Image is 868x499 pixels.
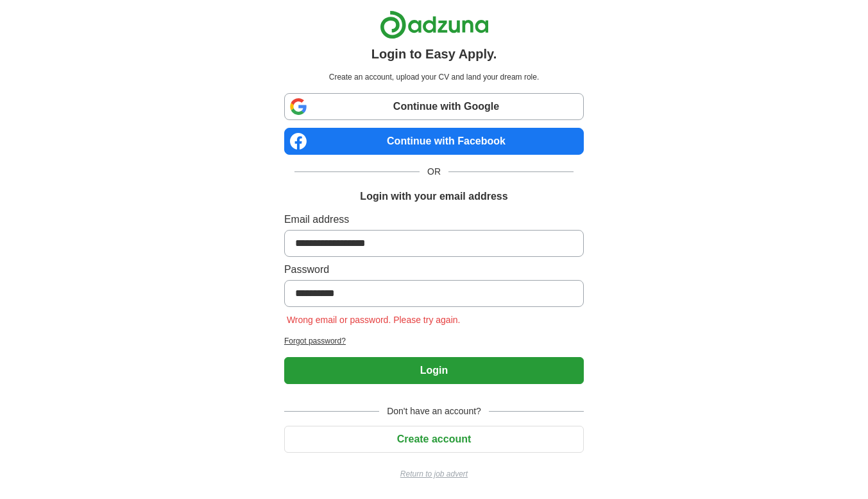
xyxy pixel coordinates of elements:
a: Return to job advert [284,468,584,480]
label: Password [284,262,584,277]
button: Login [284,357,584,384]
span: OR [420,165,448,179]
a: Create account [284,433,584,444]
h1: Login to Easy Apply. [371,44,497,64]
p: Create an account, upload your CV and land your dream role. [287,71,581,83]
h1: Login with your email address [360,189,507,204]
a: Continue with Facebook [284,128,584,155]
a: Continue with Google [284,93,584,120]
img: Adzuna logo [380,10,489,39]
span: Don't have an account? [379,405,489,418]
button: Create account [284,426,584,453]
span: Wrong email or password. Please try again. [284,315,463,325]
label: Email address [284,212,584,227]
a: Forgot password? [284,335,584,347]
